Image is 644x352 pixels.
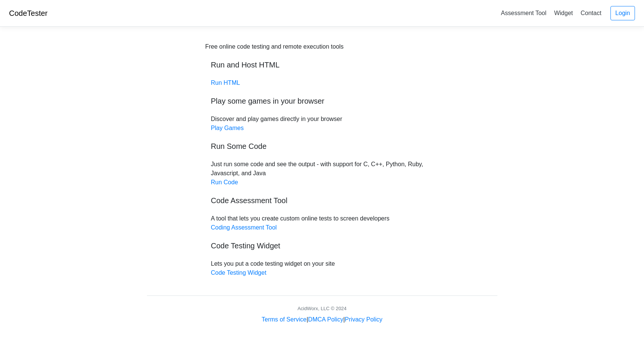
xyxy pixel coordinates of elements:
[211,142,433,151] h5: Run Some Code
[610,6,635,20] a: Login
[308,316,343,323] a: DMCA Policy
[211,179,238,185] a: Run Code
[211,269,266,276] a: Code Testing Widget
[211,96,433,106] h5: Play some games in your browser
[211,196,433,205] h5: Code Assessment Tool
[211,224,277,231] a: Coding Assessment Tool
[9,9,47,17] a: CodeTester
[211,241,433,250] h5: Code Testing Widget
[578,7,604,19] a: Contact
[262,315,382,324] div: | |
[205,42,439,277] div: Discover and play games directly in your browser Just run some code and see the output - with sup...
[297,305,346,312] div: AcidWorx, LLC © 2024
[345,316,382,323] a: Privacy Policy
[262,316,306,323] a: Terms of Service
[498,7,549,19] a: Assessment Tool
[551,7,576,19] a: Widget
[211,80,240,86] a: Run HTML
[205,42,344,51] div: Free online code testing and remote execution tools
[211,125,244,131] a: Play Games
[211,60,433,69] h5: Run and Host HTML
